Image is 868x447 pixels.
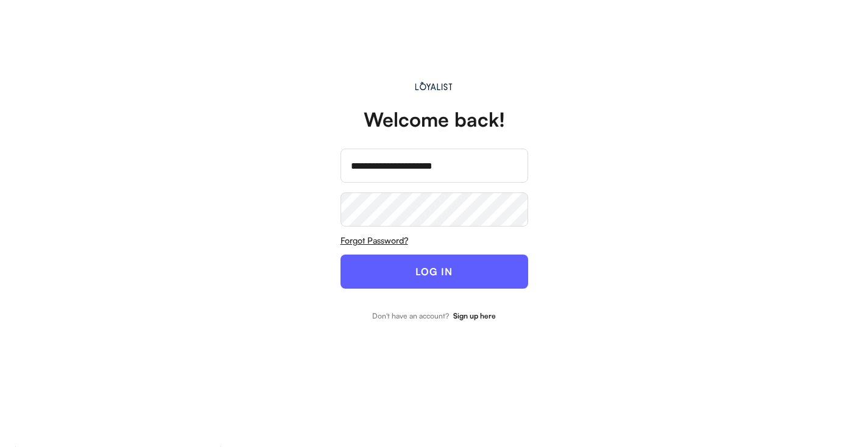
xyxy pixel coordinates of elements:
[413,82,455,90] img: Main.svg
[372,312,449,320] div: Don't have an account?
[340,235,408,245] u: Forgot Password?
[364,110,505,129] div: Welcome back!
[453,311,496,320] strong: Sign up here
[340,255,528,289] button: LOG IN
